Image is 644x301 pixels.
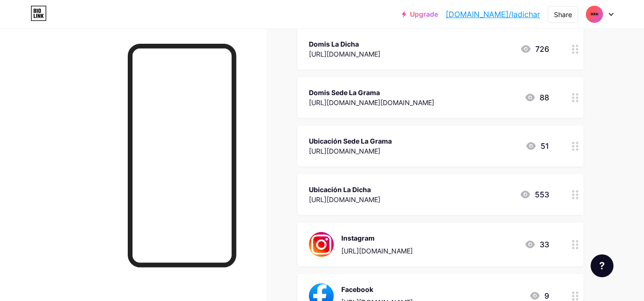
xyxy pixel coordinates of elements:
[402,10,438,18] a: Upgrade
[446,9,540,20] a: [DOMAIN_NAME]/ladichar
[309,194,380,204] div: [URL][DOMAIN_NAME]
[341,284,413,294] div: Facebook
[554,10,572,19] div: Share
[524,92,549,103] div: 88
[309,146,392,156] div: [URL][DOMAIN_NAME]
[309,87,434,97] div: Domis Sede La Grama
[341,246,413,256] div: [URL][DOMAIN_NAME]
[309,232,334,257] img: Instagram
[525,140,549,152] div: 51
[309,184,380,194] div: Ubicación La Dicha
[341,233,413,243] div: Instagram
[524,239,549,250] div: 33
[309,49,380,59] div: [URL][DOMAIN_NAME]
[309,39,380,49] div: Domis La Dicha
[309,97,434,107] div: [URL][DOMAIN_NAME][DOMAIN_NAME]
[520,189,549,200] div: 553
[520,43,549,55] div: 726
[309,136,392,146] div: Ubicación Sede La Grama
[585,5,603,23] img: La Dicha Restaurante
